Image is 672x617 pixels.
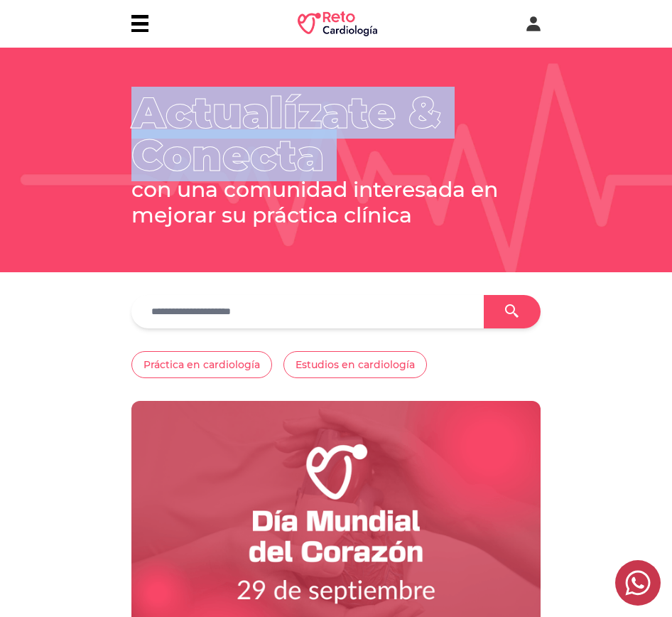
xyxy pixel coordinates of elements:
img: RETO Cardio Logo [298,11,377,36]
p: con una comunidad interesada en mejorar su práctica clínica [131,177,541,228]
button: Estudios en cardiología [283,351,427,378]
h1: Actualízate & Conecta [131,92,541,177]
button: Práctica en cardiología [131,351,272,378]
